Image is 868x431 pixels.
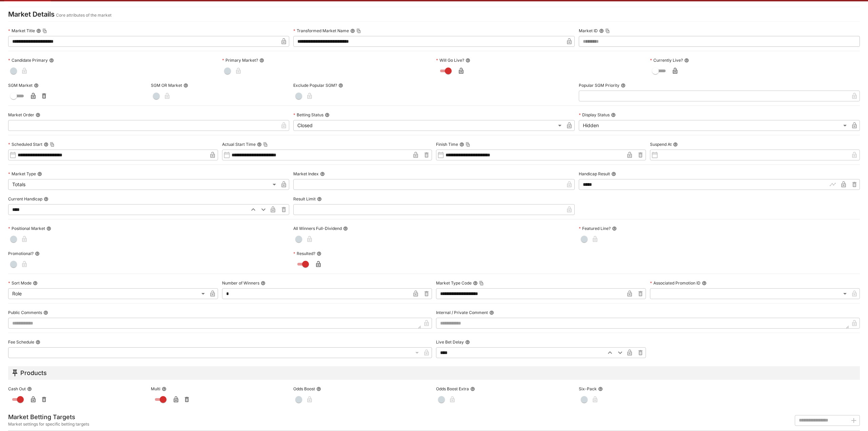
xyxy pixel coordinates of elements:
button: Currently Live? [684,58,689,63]
p: SGM OR Market [151,82,182,88]
button: Odds Boost Extra [470,387,475,391]
button: Copy To Clipboard [42,28,47,33]
h4: Market Details [8,10,55,19]
p: Finish Time [436,141,458,147]
button: Primary Market? [259,58,264,63]
button: Market TitleCopy To Clipboard [36,28,41,33]
p: Positional Market [8,226,45,231]
button: Will Go Live? [466,58,470,63]
button: Candidate Primary [49,58,54,63]
button: Transformed Market NameCopy To Clipboard [350,28,355,33]
p: Odds Boost [293,386,315,392]
p: Associated Promotion ID [650,280,701,286]
p: Sort Mode [8,280,32,286]
button: Copy To Clipboard [50,142,55,147]
button: Popular SGM Priority [621,83,626,88]
p: Multi [151,386,160,392]
p: Live Bet Delay [436,339,464,345]
p: Scheduled Start [8,141,42,147]
p: Featured Line? [579,226,611,231]
button: SGM Market [34,83,39,88]
button: Six-Pack [598,387,603,391]
p: Promotional? [8,251,34,256]
p: Internal / Private Comment [436,310,488,315]
p: Market Order [8,112,34,118]
p: Core attributes of the market [56,12,112,19]
p: Fee Schedule [8,339,34,345]
div: Hidden [579,120,849,131]
p: Will Go Live? [436,57,464,63]
button: Copy To Clipboard [605,28,610,33]
button: Display Status [611,113,616,117]
p: Market Type Code [436,280,472,286]
button: Scheduled StartCopy To Clipboard [44,142,48,147]
button: Result Limit [317,197,322,201]
h5: Products [20,369,47,377]
p: Market ID [579,28,598,34]
button: Cash Out [27,387,32,391]
p: Result Limit [293,196,316,202]
button: Market Type CodeCopy To Clipboard [473,281,478,286]
button: Finish TimeCopy To Clipboard [459,142,464,147]
p: Current Handicap [8,196,42,202]
div: Closed [293,120,564,131]
p: Primary Market? [222,57,258,63]
p: Handicap Result [579,171,610,177]
button: SGM OR Market [183,83,188,88]
h5: Market Betting Targets [8,413,89,421]
button: Handicap Result [611,172,616,176]
button: Odds Boost [316,387,321,391]
button: Suspend At [673,142,678,147]
button: Internal / Private Comment [489,310,494,315]
button: Live Bet Delay [465,340,470,345]
button: Market IDCopy To Clipboard [599,28,604,33]
button: Betting Status [325,113,330,117]
button: Copy To Clipboard [479,281,484,286]
p: Candidate Primary [8,57,48,63]
p: Number of Winners [222,280,259,286]
button: Featured Line? [612,226,617,231]
button: Fee Schedule [36,340,40,345]
p: Betting Status [293,112,323,118]
p: Six-Pack [579,386,597,392]
button: Associated Promotion ID [702,281,707,286]
p: Actual Start Time [222,141,256,147]
button: All Winners Full-Dividend [343,226,348,231]
button: Market Index [320,172,325,176]
p: All Winners Full-Dividend [293,226,342,231]
div: Totals [8,179,278,190]
button: Multi [162,387,166,391]
button: Current Handicap [44,197,48,201]
div: Role [8,288,207,299]
p: Public Comments [8,310,42,315]
button: Actual Start TimeCopy To Clipboard [257,142,262,147]
button: Positional Market [46,226,51,231]
p: Odds Boost Extra [436,386,469,392]
button: Market Type [37,172,42,176]
button: Copy To Clipboard [263,142,268,147]
p: Display Status [579,112,610,118]
button: Sort Mode [33,281,38,286]
p: Exclude Popular SGM? [293,82,337,88]
p: Currently Live? [650,57,683,63]
button: Copy To Clipboard [466,142,470,147]
button: Public Comments [43,310,48,315]
p: Suspend At [650,141,672,147]
p: SGM Market [8,82,33,88]
button: Exclude Popular SGM? [338,83,343,88]
p: Cash Out [8,386,26,392]
p: Transformed Market Name [293,28,349,34]
button: Resulted? [317,251,321,256]
p: Resulted? [293,251,315,256]
button: Market Order [36,113,40,117]
button: Number of Winners [261,281,265,286]
p: Market Title [8,28,35,34]
p: Market Index [293,171,319,177]
p: Popular SGM Priority [579,82,619,88]
button: Copy To Clipboard [356,28,361,33]
p: Market Type [8,171,36,177]
button: Promotional? [35,251,40,256]
span: Market settings for specific betting targets [8,421,89,428]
